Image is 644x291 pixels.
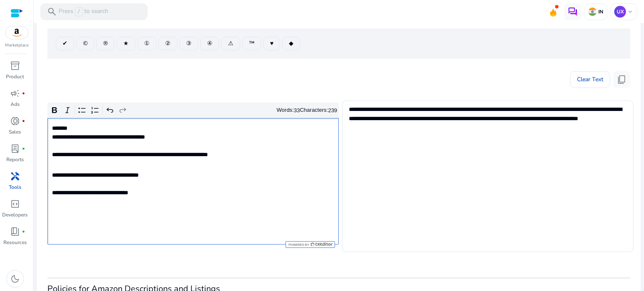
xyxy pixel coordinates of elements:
[242,37,261,50] button: ™
[10,199,20,209] span: code_blocks
[6,156,24,163] p: Reports
[165,39,171,48] span: ②
[5,26,28,39] img: amazon.svg
[617,75,627,85] span: content_copy
[288,243,309,247] span: Powered by
[6,73,24,80] p: Product
[289,39,293,48] span: ◆
[10,88,20,98] span: campaign
[249,39,254,48] span: ™
[22,92,25,95] span: fiber_manual_record
[200,37,219,50] button: ④
[62,39,68,48] span: ✔
[294,107,300,113] label: 33
[614,6,626,18] p: UX
[9,183,21,191] p: Tools
[9,128,21,136] p: Sales
[10,274,20,284] span: dark_mode
[59,7,108,16] p: Press to search
[138,37,156,50] button: ①
[47,7,57,17] span: search
[186,39,192,48] span: ③
[22,119,25,123] span: fiber_manual_record
[3,239,27,246] p: Resources
[123,39,129,48] span: ★
[144,39,150,48] span: ①
[47,118,339,245] div: Rich Text Editor. Editing area: main. Press Alt+0 for help.
[76,37,94,50] button: ©
[570,71,610,88] button: Clear Text
[613,71,630,88] button: content_copy
[179,37,198,50] button: ③
[328,107,337,113] label: 239
[10,100,20,108] p: Ads
[75,7,83,16] span: /
[277,105,337,116] div: Words: Characters:
[56,37,74,50] button: ✔
[10,171,20,181] span: handyman
[263,37,280,50] button: ♥
[10,61,20,71] span: inventory_2
[96,37,114,50] button: ®
[83,39,88,48] span: ©
[158,37,177,50] button: ②
[270,39,273,48] span: ♥
[103,39,108,48] span: ®
[5,42,29,49] p: Marketplace
[597,8,603,15] p: IN
[22,147,25,150] span: fiber_manual_record
[228,39,234,48] span: ⚠
[588,8,597,16] img: in.svg
[2,211,28,219] p: Developers
[22,230,25,233] span: fiber_manual_record
[10,116,20,126] span: donut_small
[10,144,20,154] span: lab_profile
[10,227,20,237] span: book_4
[221,37,240,50] button: ⚠
[47,103,339,118] div: Editor toolbar
[282,37,300,50] button: ◆
[627,8,634,15] span: keyboard_arrow_down
[207,39,213,48] span: ④
[117,37,135,50] button: ★
[577,71,603,88] span: Clear Text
